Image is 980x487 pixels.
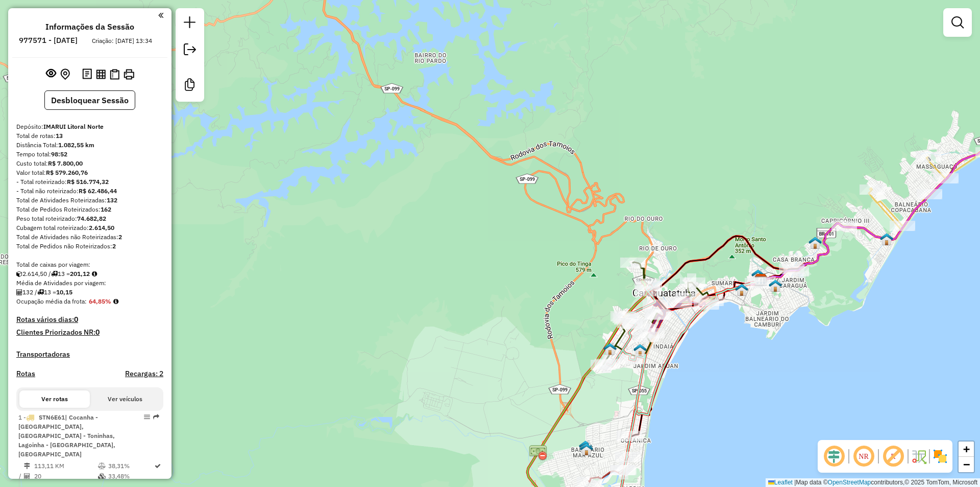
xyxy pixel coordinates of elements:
td: 33,48% [108,471,154,481]
strong: 0 [95,328,100,337]
div: Criação: [DATE] 13:34 [88,36,156,45]
div: Custo total: [16,159,163,168]
button: Visualizar Romaneio [108,67,121,82]
div: - Total não roteirizado: [16,187,163,196]
i: Total de Atividades [16,289,22,295]
strong: 2.614,50 [89,224,114,231]
span: Ocultar NR [851,444,876,469]
img: Exibir/Ocultar setores [932,448,948,465]
td: 38,31% [108,461,154,471]
span: − [963,458,970,471]
a: Criar modelo [180,75,200,98]
div: Total de rotas: [16,131,163,141]
img: Contorno Sul Tamoios [529,444,547,462]
img: GUILHERME ISRAEL DIAS DURVAL [808,236,822,249]
div: 132 / 13 = [16,288,163,297]
button: Exibir sessão original [44,66,58,82]
div: Média de Atividades por viagem: [16,279,163,288]
i: Cubagem total roteirizado [16,271,22,277]
strong: IMARUI Litoral Norte [43,123,104,130]
strong: R$ 62.486,44 [79,187,117,195]
a: OpenStreetMap [828,479,871,486]
i: Distância Total [24,463,30,469]
span: 1 - [18,413,115,458]
a: Nova sessão e pesquisa [180,12,200,35]
h4: Clientes Priorizados NR: [16,328,163,337]
div: Total de Pedidos Roteirizados: [16,205,163,214]
strong: 2 [112,242,116,250]
strong: 13 [56,132,63,140]
img: GLAUCO [769,279,782,292]
h4: Transportadoras [16,350,163,359]
button: Ver veículos [90,390,160,408]
h4: Recargas: 2 [125,369,163,378]
img: P.A12 CRG [880,233,893,246]
i: Total de rotas [51,271,58,277]
button: Centralizar mapa no depósito ou ponto de apoio [58,66,72,82]
span: STN6E61 [39,413,65,421]
span: Exibir rótulo [881,444,905,469]
div: Valor total: [16,168,163,177]
div: Atividade não roteirizada - COMPREX CARAGUA [611,465,636,475]
a: Zoom out [959,457,974,472]
strong: 132 [107,196,117,204]
span: | [794,479,796,486]
img: BRUNO REIS DOS SANTOS [633,343,647,357]
i: Meta Caixas/viagem: 1,00 Diferença: 200,12 [92,271,97,277]
span: + [963,443,970,455]
button: Ver rotas [19,390,90,408]
strong: 98:52 [51,150,67,158]
a: Exportar sessão [180,39,200,62]
img: DIEGO MORENO GONÇALVES [579,440,592,453]
div: Map data © contributors,© 2025 TomTom, Microsoft [766,478,980,487]
strong: 201,12 [70,270,90,277]
a: Clique aqui para minimizar o painel [158,9,163,21]
button: Desbloquear Sessão [44,90,135,110]
img: Fluxo de ruas [911,448,927,465]
div: Tempo total: [16,150,163,159]
div: 2.614,50 / 13 = [16,269,163,279]
div: Total de caixas por viagem: [16,260,163,269]
img: HENOR FERREIRA PIMENTEL [603,342,617,356]
span: | Cocanha - [GEOGRAPHIC_DATA], [GEOGRAPHIC_DATA] - Toninhas, Lagoinha - [GEOGRAPHIC_DATA], [GEOGR... [18,413,115,458]
i: % de utilização do peso [98,463,106,469]
span: Ocultar deslocamento [822,444,846,469]
strong: 1.082,55 km [58,141,94,149]
td: 113,11 KM [34,461,97,471]
strong: 64,85% [89,297,111,305]
a: Exibir filtros [947,12,968,33]
em: Média calculada utilizando a maior ocupação (%Peso ou %Cubagem) de cada rota da sessão. Rotas cro... [113,298,118,305]
strong: R$ 579.260,76 [46,169,88,176]
a: Zoom in [959,442,974,457]
strong: 74.682,82 [77,215,106,222]
i: Rota otimizada [155,463,161,469]
img: Daniel Sidnei Perin [735,283,748,296]
div: - Total roteirizado: [16,177,163,187]
a: Rotas [16,369,35,378]
strong: R$ 7.800,00 [48,159,83,167]
div: Distância Total: [16,141,163,150]
strong: 162 [101,205,111,213]
h4: Informações da Sessão [45,22,134,32]
td: 20 [34,471,97,481]
div: Peso total roteirizado: [16,214,163,223]
i: Total de rotas [37,289,44,295]
em: Opções [144,414,150,420]
div: Total de Atividades não Roteirizadas: [16,233,163,242]
button: Visualizar relatório de Roteirização [94,67,108,81]
strong: 2 [118,233,122,241]
i: % de utilização da cubagem [98,473,106,479]
button: Logs desbloquear sessão [80,66,94,82]
a: Leaflet [768,479,793,486]
h6: 977571 - [DATE] [19,36,78,45]
img: PA.01 CRG IMARUI [751,269,765,282]
img: IMARUI Litoral Norte [754,273,768,287]
span: Ocupação média da frota: [16,297,87,305]
div: Total de Pedidos não Roteirizados: [16,242,163,251]
strong: 0 [74,315,78,324]
div: Total de Atividades Roteirizadas: [16,196,163,205]
div: Cubagem total roteirizado: [16,223,163,233]
i: Total de Atividades [24,473,30,479]
div: Depósito: [16,122,163,131]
